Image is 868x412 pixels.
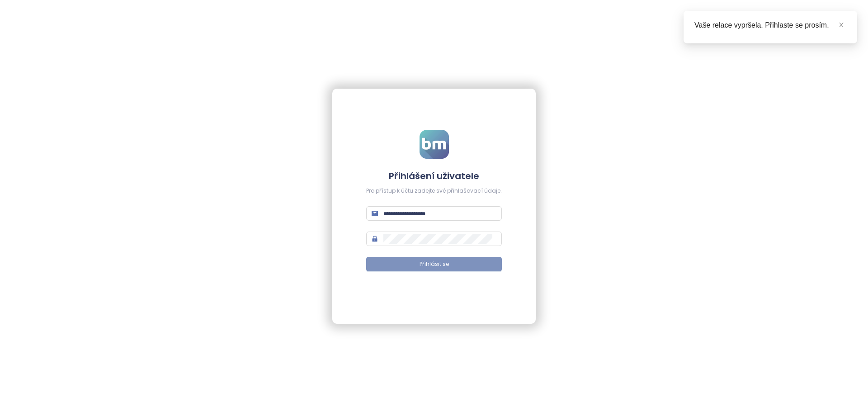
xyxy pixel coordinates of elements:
[420,130,449,159] img: logo
[694,20,846,31] div: Vaše relace vypršela. Přihlaste se prosím.
[372,210,378,217] span: mail
[366,257,502,271] button: Přihlásit se
[366,187,502,195] div: Pro přístup k účtu zadejte své přihlašovací údaje.
[838,22,844,28] span: close
[366,170,502,182] h4: Přihlášení uživatele
[372,236,378,242] span: lock
[420,260,449,269] span: Přihlásit se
